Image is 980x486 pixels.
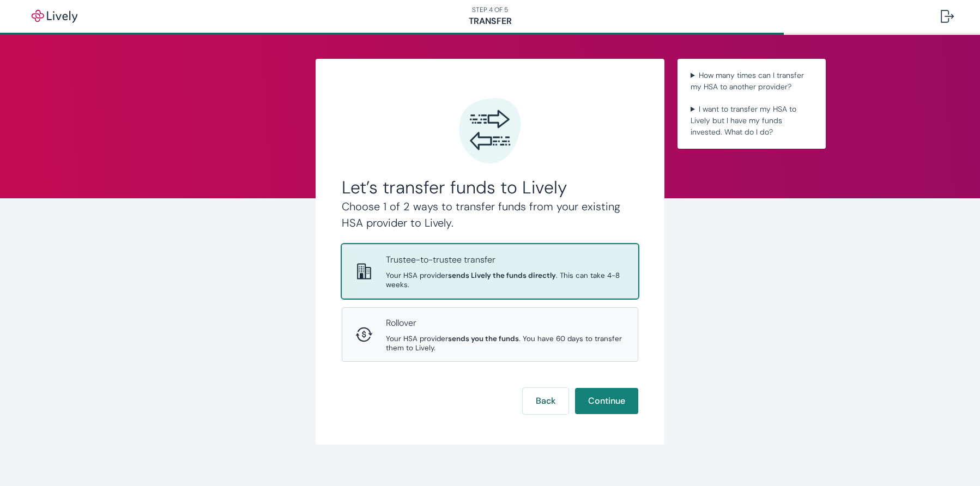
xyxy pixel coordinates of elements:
h4: Choose 1 of 2 ways to transfer funds from your existing HSA provider to Lively. [342,198,638,231]
button: Back [523,388,568,414]
h2: Let’s transfer funds to Lively [342,177,638,198]
svg: Rollover [355,326,373,343]
button: Log out [932,3,963,29]
button: Continue [575,388,638,414]
svg: Trustee-to-trustee [355,263,373,280]
span: Your HSA provider . You have 60 days to transfer them to Lively. [386,334,625,353]
strong: sends Lively the funds directly [448,271,556,280]
button: RolloverRolloverYour HSA providersends you the funds. You have 60 days to transfer them to Lively. [342,308,638,361]
span: Your HSA provider . This can take 4-8 weeks. [386,271,625,289]
summary: How many times can I transfer my HSA to another provider? [686,68,817,95]
strong: sends you the funds [448,334,519,343]
p: Rollover [386,317,625,330]
img: Lively [24,10,85,23]
button: Trustee-to-trusteeTrustee-to-trustee transferYour HSA providersends Lively the funds directly. Th... [342,245,638,298]
p: Trustee-to-trustee transfer [386,253,625,266]
summary: I want to transfer my HSA to Lively but I have my funds invested. What do I do? [686,101,817,140]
